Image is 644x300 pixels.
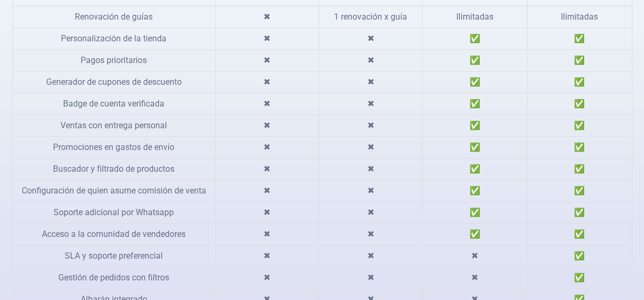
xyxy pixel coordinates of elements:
td: ✖ [215,245,319,267]
td: ✖ [215,115,319,137]
td: ✅ [422,202,527,224]
td: ✅ [527,267,632,289]
td: ✖ [215,137,319,158]
td: Ventas con entrega personal [12,115,215,137]
td: ✅ [527,224,632,245]
td: Personalización de la tienda [12,28,215,50]
td: SLA y soporte preferencial [12,245,215,267]
td: ✖ [319,224,422,245]
td: ✖ [215,267,319,289]
td: ✖ [319,180,422,202]
td: ✅ [422,158,527,180]
td: ✖ [319,72,422,93]
td: ✖ [319,245,422,267]
td: ✖ [319,93,422,115]
td: ✖ [319,28,422,50]
td: ✅ [422,115,527,137]
td: ✅ [422,224,527,245]
td: ✅ [527,202,632,224]
td: Buscador y filtrado de productos [12,158,215,180]
td: Soporte adicional por Whatsapp [12,202,215,224]
td: ✖ [215,158,319,180]
td: Gestión de pedidos con filtros [12,267,215,289]
td: Configuración de quien asume comisión de venta [12,180,215,202]
td: ✖ [422,267,527,289]
td: ✅ [422,180,527,202]
td: Ilimitadas [422,6,527,28]
td: ✅ [527,158,632,180]
td: ✖ [215,224,319,245]
td: ✖ [215,72,319,93]
td: 1 renovación x guía [319,6,422,28]
td: ✅ [422,93,527,115]
td: ✖ [215,50,319,72]
td: ✖ [215,202,319,224]
td: ✖ [319,158,422,180]
td: ✅ [422,50,527,72]
td: ✖ [319,115,422,137]
td: Promociones en gastos de envío [12,137,215,158]
td: ✖ [215,28,319,50]
td: ✅ [527,180,632,202]
td: Renovación de guías [12,6,215,28]
td: ✅ [527,72,632,93]
td: ✅ [422,137,527,158]
td: ✅ [527,50,632,72]
td: ✅ [422,72,527,93]
td: Badge de cuenta verificada [12,93,215,115]
td: ✅ [527,137,632,158]
td: Acceso a la comunidad de vendedores [12,224,215,245]
td: ✅ [422,28,527,50]
td: ✖ [422,245,527,267]
td: Pagos prioritarios [12,50,215,72]
td: ✖ [319,267,422,289]
td: ✖ [319,137,422,158]
td: ✖ [319,50,422,72]
td: Generador de cupones de descuento [12,72,215,93]
td: Ilimitadas [527,6,632,28]
td: ✖ [215,180,319,202]
td: ✖ [215,6,319,28]
td: ✖ [215,93,319,115]
td: ✅ [527,28,632,50]
td: ✖ [319,202,422,224]
td: ✅ [527,115,632,137]
td: ✅ [527,245,632,267]
td: ✅ [527,93,632,115]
